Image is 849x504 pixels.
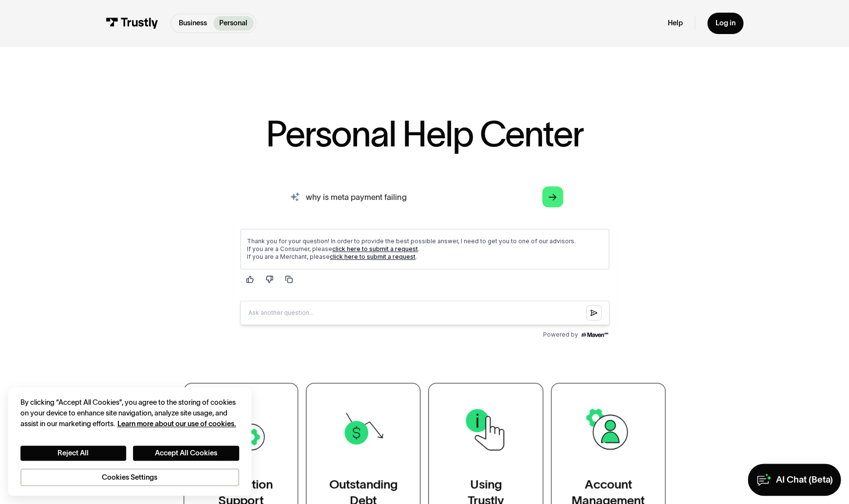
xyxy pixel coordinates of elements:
a: click here to submit a request [97,32,183,39]
img: Maven AGI Logo [348,110,377,118]
div: Privacy [20,397,239,486]
button: Reject All [20,446,126,461]
button: Cookies Settings [20,468,239,486]
a: click here to submit a request [100,24,186,32]
div: AI Chat (Beta) [776,474,833,486]
input: Question box [8,80,377,104]
div: By clicking “Accept All Cookies”, you agree to the storing of cookies on your device to enhance s... [20,397,239,429]
button: Accept All Cookies [133,446,239,461]
span: Powered by [311,110,346,118]
h1: Personal Help Center [266,117,583,152]
p: Thank you for your question! In order to provide the best possible answer, I need to get you to o... [15,17,370,40]
a: Business [173,16,213,31]
a: AI Chat (Beta) [748,464,841,496]
a: Personal [213,16,254,31]
a: Log in [707,13,743,34]
button: Submit question [354,84,369,100]
p: Personal [219,18,247,29]
p: Business [179,18,207,29]
a: Help [667,18,682,28]
form: Search [278,180,571,213]
a: More information about your privacy, opens in a new tab [117,420,236,428]
div: Log in [716,18,736,28]
input: search [278,180,571,213]
img: Trustly Logo [106,18,158,29]
div: Cookie banner [8,387,251,496]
